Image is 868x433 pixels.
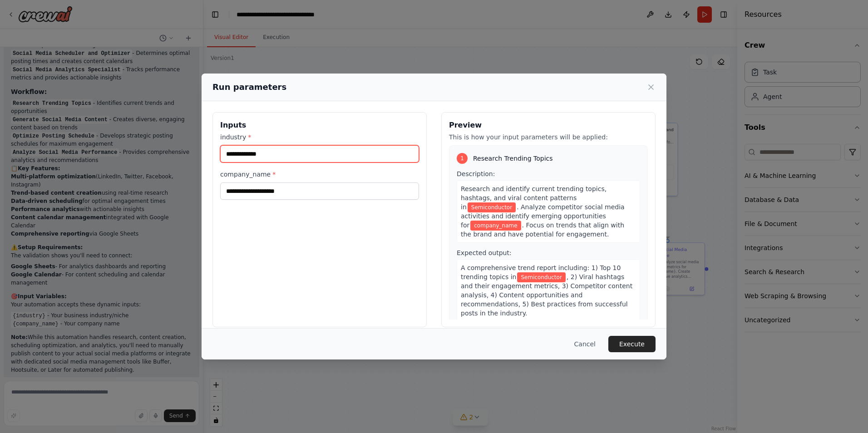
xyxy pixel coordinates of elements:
[220,133,419,142] label: industry
[461,203,625,229] span: . Analyze competitor social media activities and identify emerging opportunities for
[457,249,512,256] span: Expected output:
[461,264,621,280] span: A comprehensive trend report including: 1) Top 10 trending topics in
[212,81,286,93] h2: Run parameters
[449,120,648,131] h3: Preview
[468,202,516,212] span: Variable: industry
[457,170,495,177] span: Description:
[457,153,468,164] div: 1
[567,336,603,352] button: Cancel
[470,221,521,231] span: Variable: company_name
[220,170,419,179] label: company_name
[220,120,419,131] h3: Inputs
[608,336,656,352] button: Execute
[461,185,607,211] span: Research and identify current trending topics, hashtags, and viral content patterns in
[461,273,632,317] span: , 2) Viral hashtags and their engagement metrics, 3) Competitor content analysis, 4) Content oppo...
[461,221,624,238] span: . Focus on trends that align with the brand and have potential for engagement.
[473,154,553,163] span: Research Trending Topics
[449,133,648,142] p: This is how your input parameters will be applied:
[517,272,565,282] span: Variable: industry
